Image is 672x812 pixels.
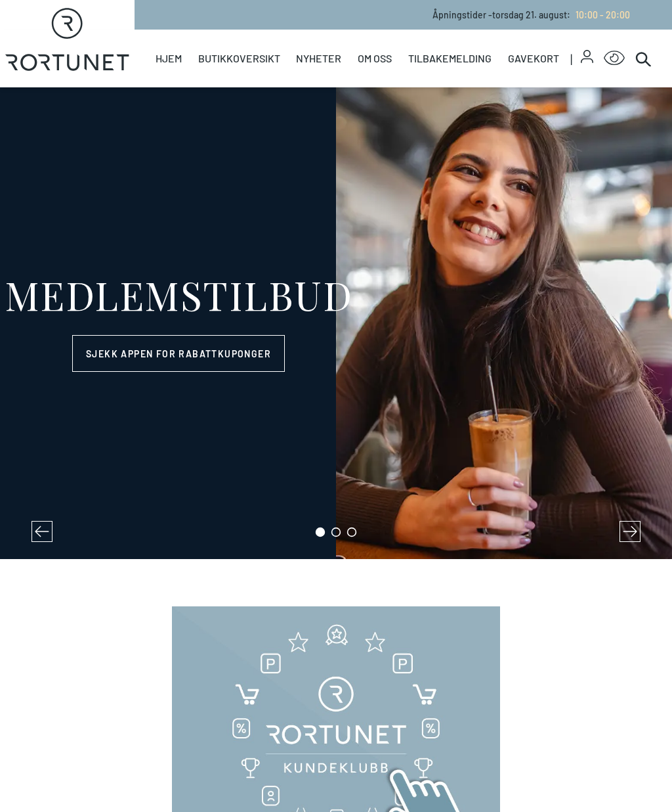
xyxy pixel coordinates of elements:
span: 10:00 - 20:00 [576,9,630,20]
span: | [570,30,581,87]
a: Hjem [156,30,182,87]
a: Nyheter [296,30,341,87]
div: MEDLEMSTILBUD [5,275,353,314]
a: Om oss [358,30,392,87]
a: 10:00 - 20:00 [570,9,630,20]
button: Open Accessibility Menu [604,48,625,69]
a: Sjekk appen for rabattkuponger [72,335,285,372]
a: Tilbakemelding [408,30,492,87]
p: Åpningstider - torsdag 21. august : [432,8,630,22]
a: Butikkoversikt [198,30,280,87]
a: Gavekort [508,30,559,87]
